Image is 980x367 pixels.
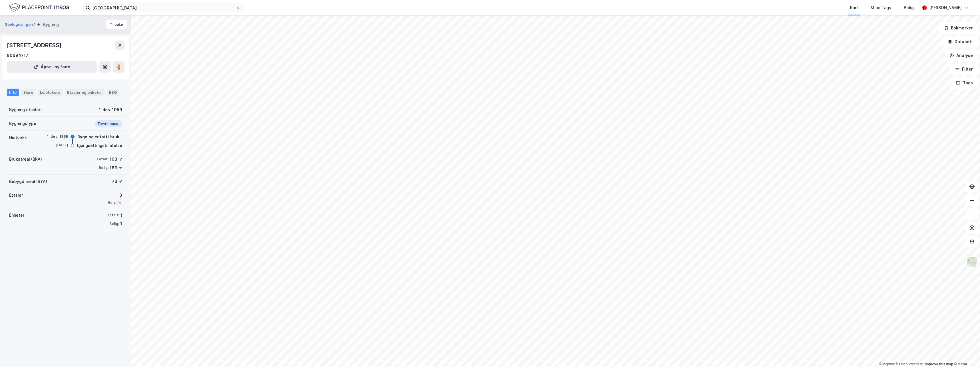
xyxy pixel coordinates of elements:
div: 1 [120,220,122,227]
div: Igangsettingstillatelse [77,142,122,149]
div: Etasjer [9,192,23,199]
div: Bygning er tatt i bruk [77,133,119,140]
div: Totalt: [107,213,119,218]
div: Bolig [904,4,914,11]
div: Leietakere [38,89,63,96]
div: Historikk [9,134,27,141]
input: Søk på adresse, matrikkel, gårdeiere, leietakere eller personer [90,3,236,12]
iframe: Chat Widget [951,340,980,367]
div: [PERSON_NAME] [929,4,962,11]
button: Tags [951,77,978,89]
div: Kart [850,4,858,11]
button: Bokmerker [939,22,978,34]
div: Mine Tags [871,4,891,11]
div: Bygning etablert [9,106,42,113]
div: Totalt: [97,157,109,161]
div: 163 ㎡ [110,164,122,171]
div: Enheter [9,212,24,219]
div: Kontrollprogram for chat [951,340,980,367]
div: Etasjer og enheter [67,90,102,95]
div: Eiere [21,89,35,96]
button: Geologsvingen 1 [5,22,37,27]
div: 1. des. 1959 [45,134,68,139]
div: Bygningstype [9,120,36,127]
div: ESG [107,89,119,96]
div: 1 [120,212,122,219]
div: Heis: [108,200,117,205]
div: Bolig: [99,165,109,170]
div: [STREET_ADDRESS] [7,41,63,50]
div: 163 ㎡ [110,156,122,163]
button: Filter [950,63,978,75]
div: 1. des. 1959 [99,106,122,113]
a: Improve this map [925,362,953,366]
a: OpenStreetMap [896,362,923,366]
div: Bruksareal (BRA) [9,156,42,163]
div: Bebygd areal (BYA) [9,178,47,185]
div: Bolig: [109,222,119,226]
div: [DATE] [45,143,68,148]
div: 80694717 [7,52,28,59]
button: Analyse [945,50,978,61]
a: Mapbox [879,362,895,366]
div: 73 ㎡ [112,178,122,185]
div: Bygning [43,21,59,28]
div: 3 [108,192,122,199]
button: Datasett [943,36,978,47]
img: logo.f888ab2527a4732fd821a326f86c7f29.svg [9,3,69,13]
button: Åpne i ny fane [7,61,97,73]
img: Z [967,257,977,268]
button: Tilbake [106,20,127,29]
div: Info [7,89,19,96]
